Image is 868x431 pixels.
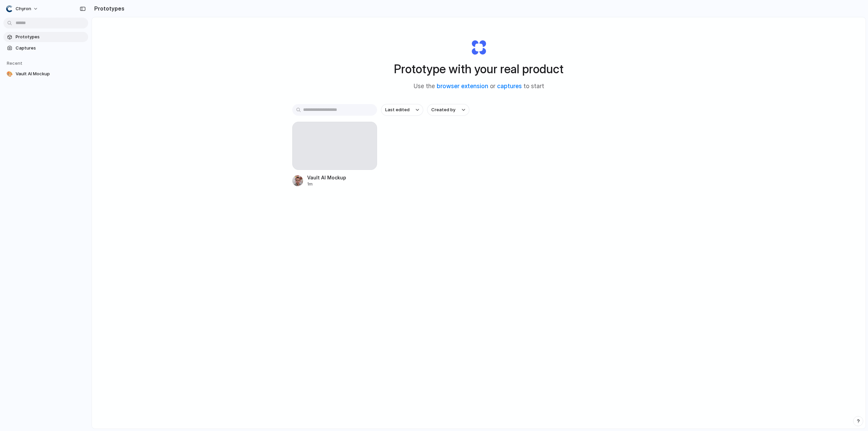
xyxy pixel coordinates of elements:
[3,32,88,42] a: Prototypes
[307,181,377,187] div: 1m
[414,82,544,91] span: Use the or to start
[431,106,455,113] span: Created by
[427,104,469,116] button: Created by
[437,83,488,90] a: browser extension
[6,71,13,77] div: 🎨
[3,43,88,53] a: Captures
[497,83,522,90] a: captures
[16,45,85,52] span: Captures
[92,4,124,13] h2: Prototypes
[3,69,88,79] a: 🎨Vault AI Mockup
[292,122,377,187] a: Vault AI Mockup1m
[3,3,42,14] button: Chyron
[7,60,22,66] span: Recent
[307,174,377,181] span: Vault AI Mockup
[16,34,85,40] span: Prototypes
[16,5,31,12] span: Chyron
[381,104,423,116] button: Last edited
[385,106,410,113] span: Last edited
[16,71,85,77] span: Vault AI Mockup
[394,60,564,78] h1: Prototype with your real product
